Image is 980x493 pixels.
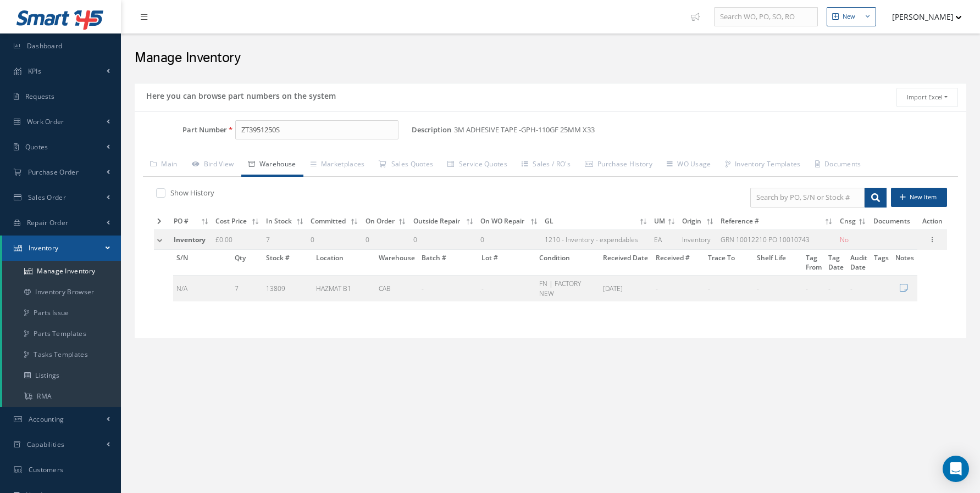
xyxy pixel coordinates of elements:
[870,213,917,230] th: Documents
[263,213,307,230] th: In Stock
[28,167,79,177] span: Purchase Order
[943,456,969,482] div: Open Intercom Messenger
[721,235,810,244] span: GRN 10012210 PO 10010743
[29,414,64,424] span: Accounting
[307,213,362,230] th: Committed
[263,276,313,301] td: 13809
[28,66,41,76] span: KPIs
[478,250,536,276] th: Lot #
[29,465,64,474] span: Customers
[718,154,808,177] a: Inventory Templates
[717,213,836,230] th: Reference #
[2,282,121,302] a: Inventory Browser
[541,229,651,250] td: 1210 - Inventory - expendables
[2,344,121,365] a: Tasks Templates
[847,250,871,276] th: Audit Date
[174,235,206,244] span: Inventory
[185,154,241,177] a: Bird View
[25,92,54,101] span: Requests
[679,213,717,230] th: Origin
[750,188,865,208] input: Search by PO, S/N or Stock #
[263,250,313,276] th: Stock #
[303,154,372,177] a: Marketplaces
[173,250,231,276] th: S/N
[541,213,651,230] th: GL
[536,276,600,301] td: FN | FACTORY NEW
[825,250,847,276] th: Tag Date
[705,276,754,301] td: -
[847,276,871,301] td: -
[212,229,263,250] td: £0.00
[840,235,849,244] span: No
[410,229,477,250] td: 0
[2,386,121,407] a: RMA
[27,218,69,227] span: Repair Order
[241,154,303,177] a: Warehouse
[2,236,121,261] a: Inventory
[28,193,66,202] span: Sales Order
[418,276,479,301] td: -
[173,276,231,301] td: N/A
[754,250,802,276] th: Shelf Life
[143,88,336,101] h5: Here you can browse part numbers on the system
[25,142,48,152] span: Quotes
[375,276,418,301] td: CAB
[754,276,802,301] td: -
[825,276,847,301] td: -
[843,12,855,21] div: New
[600,250,652,276] th: Received Date
[362,229,410,250] td: 0
[212,213,263,230] th: Cost Price
[600,276,652,301] td: [DATE]
[514,154,578,177] a: Sales / RO's
[802,276,825,301] td: -
[372,154,440,177] a: Sales Quotes
[313,250,375,276] th: Location
[882,6,962,27] button: [PERSON_NAME]
[892,250,917,276] th: Notes
[27,41,63,51] span: Dashboard
[2,302,121,323] a: Parts Issue
[871,250,892,276] th: Tags
[917,213,947,230] th: Action
[477,213,541,230] th: On WO Repair
[410,213,477,230] th: Outside Repair
[578,154,660,177] a: Purchase History
[2,365,121,386] a: Listings
[375,250,418,276] th: Warehouse
[660,154,718,177] a: WO Usage
[2,261,121,282] a: Manage Inventory
[231,250,263,276] th: Qty
[477,229,541,250] td: 0
[316,284,351,293] span: HAZMAT B1
[154,188,542,200] div: Show and not show all detail with stock
[714,7,818,27] input: Search WO, PO, SO, RO
[651,229,679,250] td: EA
[827,7,876,26] button: New
[135,126,227,134] label: Part Number
[168,188,214,198] label: Show History
[170,213,212,230] th: PO #
[135,50,966,66] h2: Manage Inventory
[440,154,514,177] a: Service Quotes
[656,284,701,293] div: -
[307,229,362,250] td: 0
[478,276,536,301] td: -
[412,126,451,134] label: Description
[263,229,307,250] td: 7
[837,213,870,230] th: Cnsg
[536,250,600,276] th: Condition
[27,440,65,449] span: Capabilities
[652,250,705,276] th: Received #
[705,250,754,276] th: Trace To
[454,120,599,140] span: 3M ADHESIVE TAPE -GPH-110GF 25MM X33
[808,154,868,177] a: Documents
[27,117,64,126] span: Work Order
[679,229,717,250] td: Inventory
[2,323,121,344] a: Parts Templates
[143,154,185,177] a: Main
[29,243,59,253] span: Inventory
[896,88,958,107] button: Import Excel
[362,213,410,230] th: On Order
[418,250,479,276] th: Batch #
